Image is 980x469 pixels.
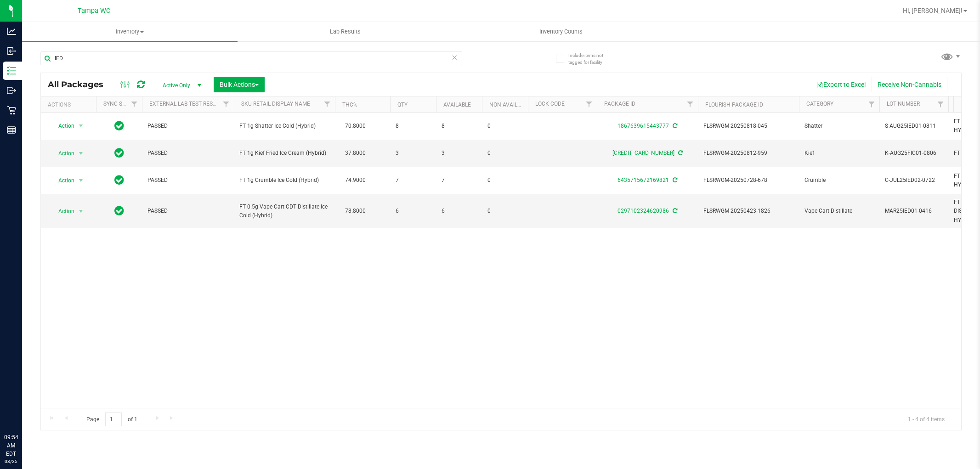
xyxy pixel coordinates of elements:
span: Bulk Actions [220,81,259,88]
span: 3 [442,149,476,158]
a: Sku Retail Display Name [241,101,310,107]
span: In Sync [114,174,124,186]
span: select [75,119,87,132]
span: Inventory Counts [527,28,595,36]
a: THC% [342,102,357,108]
a: Filter [219,96,234,112]
span: Include items not tagged for facility [568,52,614,66]
a: Package ID [604,101,635,107]
span: Sync from Compliance System [677,150,683,156]
a: Filter [127,96,142,112]
span: PASSED [147,149,228,158]
inline-svg: Reports [7,125,16,135]
span: Sync from Compliance System [671,177,677,183]
span: 7 [442,176,476,185]
span: Clear [452,51,458,63]
inline-svg: Retail [7,106,16,115]
a: Sync Status [103,101,139,107]
span: All Packages [48,79,113,90]
div: Actions [48,102,92,108]
span: 6 [442,207,476,215]
span: Sync from Compliance System [671,123,677,129]
a: Filter [320,96,335,112]
a: Filter [582,96,597,112]
a: Filter [864,96,879,112]
span: 8 [396,122,431,130]
span: Kief [804,149,874,158]
span: S-AUG25IED01-0811 [885,122,943,130]
span: Shatter [804,122,874,130]
span: FLSRWGM-20250728-678 [703,176,793,185]
span: 3 [396,149,431,158]
span: FT 1g Crumble Ice Cold (Hybrid) [239,176,329,185]
span: select [75,205,87,218]
span: 78.8000 [340,204,370,218]
span: Lab Results [317,28,373,36]
button: Export to Excel [810,77,872,92]
a: Filter [933,96,948,112]
span: Tampa WC [78,7,110,15]
a: Category [806,101,833,107]
span: FT 1g Kief Fried Ice Cream (Hybrid) [239,149,329,158]
span: In Sync [114,147,124,159]
a: Lab Results [238,22,453,41]
span: In Sync [114,204,124,217]
span: 37.8000 [340,147,370,160]
span: FLSRWGM-20250818-045 [703,122,793,130]
span: PASSED [147,176,228,185]
span: C-JUL25IED02-0722 [885,176,943,185]
span: 74.9000 [340,174,370,187]
a: Inventory Counts [453,22,668,41]
a: Available [443,102,471,108]
a: Inventory [22,22,238,41]
a: 0297102324620986 [617,208,669,214]
span: 7 [396,176,431,185]
a: Non-Available [489,102,530,108]
a: 6435715672169821 [617,177,669,183]
span: 0 [487,122,522,130]
inline-svg: Analytics [7,27,16,36]
span: MAR25IED01-0416 [885,207,943,215]
p: 08/25 [4,458,18,465]
span: FLSRWGM-20250812-959 [703,149,793,158]
span: select [75,147,87,160]
a: Qty [397,102,408,108]
a: Filter [683,96,698,112]
span: FLSRWGM-20250423-1826 [703,207,793,215]
span: Action [50,205,75,218]
span: PASSED [147,122,228,130]
inline-svg: Inventory [7,66,16,75]
span: FT 0.5g Vape Cart CDT Distillate Ice Cold (Hybrid) [239,203,329,220]
span: Page of 1 [79,412,145,426]
span: FT 1g Shatter Ice Cold (Hybrid) [239,122,329,130]
span: 0 [487,149,522,158]
span: select [75,174,87,187]
a: Lot Number [887,101,920,107]
a: Flourish Package ID [705,102,763,108]
span: 8 [442,122,476,130]
span: 0 [487,207,522,215]
a: 1867639615443777 [617,123,669,129]
a: [CREDIT_CARD_NUMBER] [612,150,674,156]
inline-svg: Inbound [7,46,16,56]
span: Inventory [22,28,238,36]
button: Receive Non-Cannabis [872,77,947,92]
span: 6 [396,207,431,215]
span: Action [50,174,75,187]
button: Bulk Actions [214,77,265,92]
iframe: Resource center [9,396,37,423]
input: 1 [105,412,122,426]
iframe: Resource center unread badge [27,394,38,405]
span: 0 [487,176,522,185]
span: Crumble [804,176,874,185]
span: Action [50,119,75,132]
p: 09:54 AM EDT [4,433,18,458]
span: Hi, [PERSON_NAME]! [903,7,963,14]
span: PASSED [147,207,228,215]
span: Vape Cart Distillate [804,207,874,215]
span: 1 - 4 of 4 items [901,412,952,426]
span: Action [50,147,75,160]
a: Lock Code [535,101,565,107]
span: In Sync [114,119,124,132]
span: Sync from Compliance System [671,208,677,214]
